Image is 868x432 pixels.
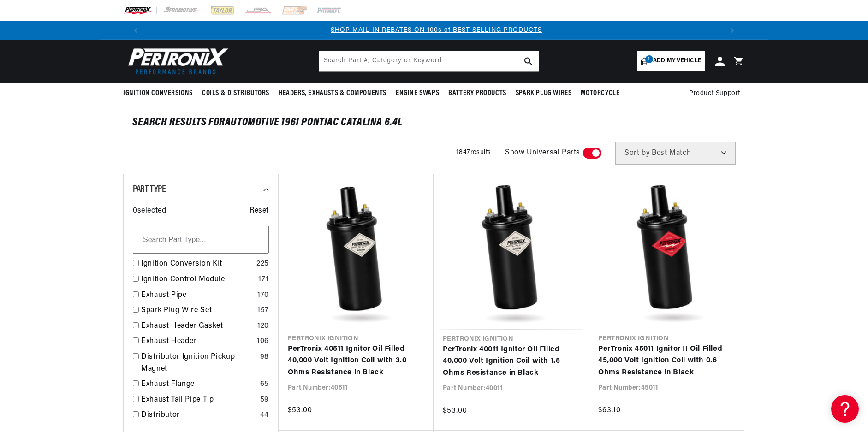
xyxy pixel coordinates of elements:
span: Coils & Distributors [202,89,269,98]
button: Translation missing: en.sections.announcements.next_announcement [723,21,742,40]
span: 1 [645,55,653,63]
div: 65 [260,379,269,391]
a: Exhaust Flange [141,379,256,391]
select: Sort by [615,142,736,165]
a: Ignition Conversion Kit [141,258,253,270]
a: Exhaust Header Gasket [141,320,254,332]
span: Show Universal Parts [505,147,580,159]
div: 171 [258,274,269,286]
a: Exhaust Tail Pipe Tip [141,394,256,406]
span: Ignition Conversions [123,89,193,98]
a: Exhaust Pipe [141,290,254,302]
input: Search Part #, Category or Keyword [319,51,539,71]
button: Translation missing: en.sections.announcements.previous_announcement [126,21,145,40]
span: Spark Plug Wires [516,89,572,98]
div: 44 [260,409,269,421]
input: Search Part Type... [133,226,269,254]
div: 59 [260,394,269,406]
span: Battery Products [448,89,506,98]
slideshow-component: Translation missing: en.sections.announcements.announcement_bar [100,21,768,40]
summary: Engine Swaps [391,83,444,104]
a: Distributor Ignition Pickup Magnet [141,351,256,375]
span: 0 selected [133,205,166,217]
a: Exhaust Header [141,336,253,348]
span: Part Type [133,185,166,194]
a: Ignition Control Module [141,274,255,286]
span: Reset [250,205,269,217]
a: PerTronix 40511 Ignitor Oil Filled 40,000 Volt Ignition Coil with 3.0 Ohms Resistance in Black [288,343,424,379]
div: 225 [256,258,269,270]
div: 120 [257,320,269,332]
div: 106 [257,336,269,348]
summary: Product Support [689,83,745,105]
span: Product Support [689,89,740,99]
span: Headers, Exhausts & Components [279,89,386,98]
summary: Spark Plug Wires [511,83,577,104]
a: PerTronix 40011 Ignitor Oil Filled 40,000 Volt Ignition Coil with 1.5 Ohms Resistance in Black [443,344,580,379]
div: 157 [257,305,269,317]
div: Announcement [147,25,725,36]
summary: Battery Products [444,83,511,104]
div: SEARCH RESULTS FOR Automotive 1961 Pontiac Catalina 6.4L [132,118,736,127]
button: search button [518,51,539,71]
img: Pertronix [123,45,229,77]
span: Add my vehicle [653,57,701,65]
a: 1Add my vehicle [637,51,705,71]
div: 2 of 3 [147,25,725,36]
summary: Ignition Conversions [123,83,197,104]
a: Distributor [141,409,256,421]
summary: Headers, Exhausts & Components [274,83,391,104]
span: 1847 results [456,149,491,156]
span: Engine Swaps [396,89,439,98]
div: 98 [260,351,269,363]
summary: Motorcycle [576,83,624,104]
div: 170 [257,290,269,302]
summary: Coils & Distributors [197,83,274,104]
a: Spark Plug Wire Set [141,305,254,317]
span: Motorcycle [581,89,619,98]
a: SHOP MAIL-IN REBATES ON 100s of BEST SELLING PRODUCTS [331,27,542,34]
span: Sort by [624,149,650,157]
a: PerTronix 45011 Ignitor II Oil Filled 45,000 Volt Ignition Coil with 0.6 Ohms Resistance in Black [598,343,735,379]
